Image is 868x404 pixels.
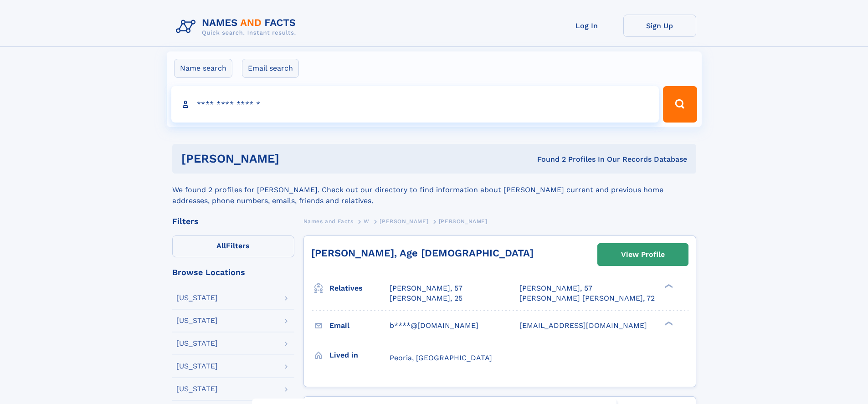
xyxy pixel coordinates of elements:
label: Filters [172,235,294,257]
h3: Relatives [329,281,390,296]
span: All [216,241,226,250]
button: Search Button [663,86,697,123]
div: [US_STATE] [176,363,218,370]
span: [PERSON_NAME] [380,218,428,225]
span: W [364,218,370,225]
span: [EMAIL_ADDRESS][DOMAIN_NAME] [519,321,647,330]
h3: Lived in [329,348,390,363]
a: [PERSON_NAME], 25 [390,293,462,303]
div: [US_STATE] [176,385,218,393]
div: ❯ [663,283,673,289]
div: [US_STATE] [176,340,218,347]
a: W [364,215,370,227]
h1: [PERSON_NAME] [181,153,408,164]
a: Names and Facts [303,215,354,227]
a: [PERSON_NAME] [PERSON_NAME], 72 [519,293,655,303]
div: Found 2 Profiles In Our Records Database [408,154,687,164]
div: [US_STATE] [176,294,218,302]
div: Browse Locations [172,268,294,276]
div: Filters [172,217,294,225]
a: [PERSON_NAME] [380,215,428,227]
h3: Email [329,318,390,333]
a: [PERSON_NAME], 57 [519,283,592,293]
div: [US_STATE] [176,317,218,324]
label: Name search [174,59,232,78]
a: [PERSON_NAME], Age [DEMOGRAPHIC_DATA] [311,247,534,259]
a: Log In [550,15,623,37]
span: [PERSON_NAME] [439,218,488,225]
label: Email search [242,59,299,78]
a: View Profile [598,244,688,266]
div: ❯ [663,320,673,326]
a: [PERSON_NAME], 57 [390,283,462,293]
img: Logo Names and Facts [172,15,303,39]
a: Sign Up [623,15,696,37]
div: We found 2 profiles for [PERSON_NAME]. Check out our directory to find information about [PERSON_... [172,174,696,206]
div: View Profile [621,244,665,265]
input: search input [171,86,659,123]
span: Peoria, [GEOGRAPHIC_DATA] [390,353,492,362]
